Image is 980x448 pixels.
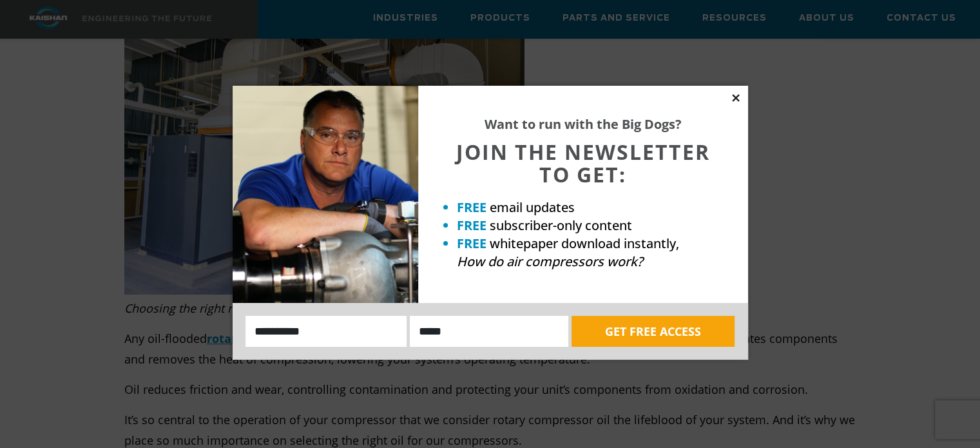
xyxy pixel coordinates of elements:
[245,316,407,347] input: Name:
[490,199,575,216] span: email updates
[490,235,679,252] span: whitepaper download instantly,
[730,92,742,104] button: Close
[485,115,682,133] strong: Want to run with the Big Dogs?
[456,138,710,188] span: JOIN THE NEWSLETTER TO GET:
[457,253,643,270] em: How do air compressors work?
[457,235,486,252] strong: FREE
[490,217,632,234] span: subscriber-only content
[457,199,486,216] strong: FREE
[410,316,568,347] input: Email
[572,316,735,347] button: GET FREE ACCESS
[457,217,486,234] strong: FREE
